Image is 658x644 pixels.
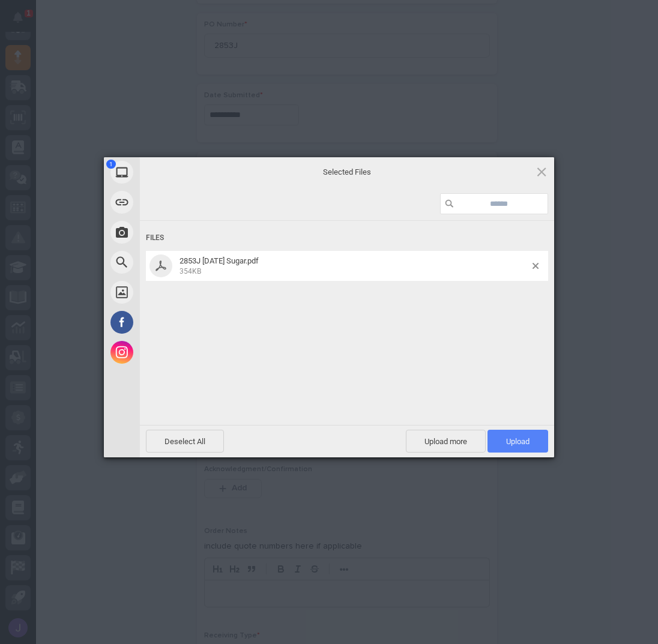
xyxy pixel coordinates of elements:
[506,437,530,446] span: Upload
[176,256,533,276] span: 2853J 8-21-25 Sugar.pdf
[146,430,224,453] span: Deselect All
[104,247,248,277] div: Web Search
[104,277,248,307] div: Unsplash
[104,217,248,247] div: Take Photo
[180,256,259,265] span: 2853J [DATE] Sugar.pdf
[106,160,116,169] span: 1
[535,165,548,178] span: Click here or hit ESC to close picker
[146,227,548,249] div: Files
[104,337,248,367] div: Instagram
[104,157,248,187] div: My Device
[180,267,201,275] span: 354KB
[104,187,248,217] div: Link (URL)
[487,430,548,453] span: Upload
[227,166,467,177] span: Selected Files
[104,307,248,337] div: Facebook
[406,430,486,453] span: Upload more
